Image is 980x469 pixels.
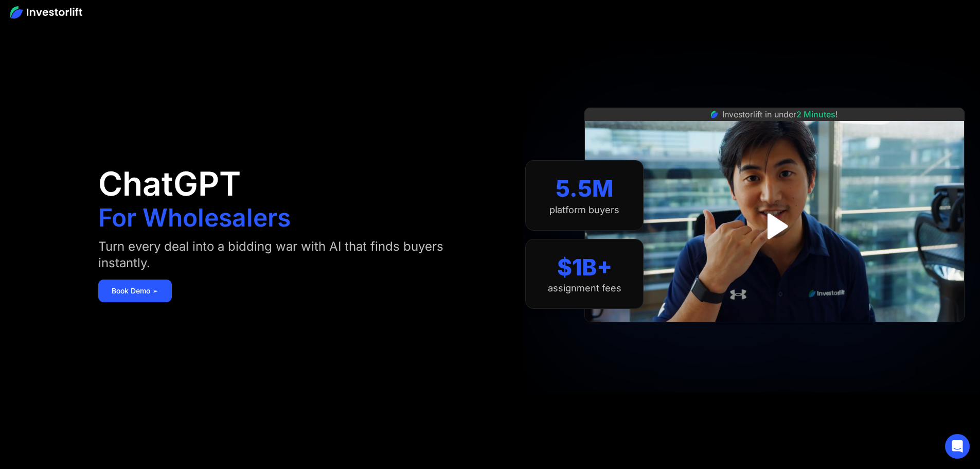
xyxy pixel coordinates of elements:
[945,434,970,459] div: Open Intercom Messenger
[698,327,852,340] iframe: Customer reviews powered by Trustpilot
[98,167,241,200] h1: ChatGPT
[98,205,291,230] h1: For Wholesalers
[752,203,797,249] a: open lightbox
[548,283,621,294] div: assignment fees
[557,254,612,281] div: $1B+
[549,204,619,216] div: platform buyers
[796,109,835,119] span: 2 Minutes
[98,280,172,302] a: Book Demo ➢
[556,175,614,202] div: 5.5M
[98,238,469,271] div: Turn every deal into a bidding war with AI that finds buyers instantly.
[722,108,838,120] div: Investorlift in under !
